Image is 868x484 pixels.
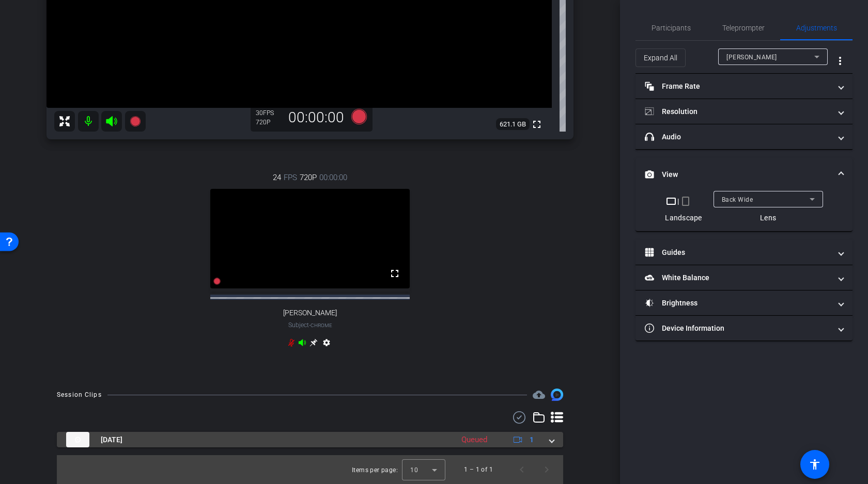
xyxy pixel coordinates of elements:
[309,321,311,329] span: -
[636,158,853,191] mat-expansion-panel-header: View
[645,81,831,92] mat-panel-title: Frame Rate
[320,338,333,351] mat-icon: settings
[722,196,753,203] span: Back Wide
[665,213,702,223] div: Landscape
[828,49,853,73] button: More Options for Adjustments Panel
[533,389,545,401] mat-icon: cloud_upload
[530,434,534,445] span: 1
[645,106,831,117] mat-panel-title: Resolution
[496,118,530,131] span: 621.1 GB
[796,24,837,31] span: Adjustments
[636,191,853,231] div: View
[636,124,853,149] mat-expansion-panel-header: Audio
[636,99,853,124] mat-expansion-panel-header: Resolution
[319,172,347,183] span: 00:00:00
[809,458,821,471] mat-icon: accessibility
[288,320,332,330] span: Subject
[101,434,122,445] span: [DATE]
[645,323,831,334] mat-panel-title: Device Information
[282,109,351,126] div: 00:00:00
[533,389,545,401] span: Destinations for your clips
[645,247,831,258] mat-panel-title: Guides
[645,169,831,180] mat-panel-title: View
[456,434,492,446] div: Queued
[726,54,777,61] span: [PERSON_NAME]
[534,457,559,482] button: Next page
[283,309,337,317] span: [PERSON_NAME]
[636,49,686,67] button: Expand All
[256,118,282,126] div: 720P
[652,24,691,31] span: Participants
[352,465,398,475] div: Items per page:
[57,390,102,400] div: Session Clips
[311,322,332,328] span: Chrome
[665,195,702,207] div: |
[834,55,846,67] mat-icon: more_vert
[644,48,677,68] span: Expand All
[645,298,831,309] mat-panel-title: Brightness
[509,457,534,482] button: Previous page
[645,272,831,283] mat-panel-title: White Balance
[464,464,493,475] div: 1 – 1 of 1
[636,291,853,315] mat-expansion-panel-header: Brightness
[256,109,282,117] div: 30
[531,118,543,131] mat-icon: fullscreen
[284,172,297,183] span: FPS
[679,195,692,207] mat-icon: crop_portrait
[636,265,853,290] mat-expansion-panel-header: White Balance
[263,109,274,117] span: FPS
[636,240,853,265] mat-expansion-panel-header: Guides
[66,432,89,447] img: thumb-nail
[273,172,281,183] span: 24
[636,74,853,99] mat-expansion-panel-header: Frame Rate
[665,195,677,207] mat-icon: crop_landscape
[300,172,317,183] span: 720P
[636,316,853,341] mat-expansion-panel-header: Device Information
[57,432,563,447] mat-expansion-panel-header: thumb-nail[DATE]Queued1
[722,24,765,31] span: Teleprompter
[389,267,401,280] mat-icon: fullscreen
[551,389,563,401] img: Session clips
[645,132,831,142] mat-panel-title: Audio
